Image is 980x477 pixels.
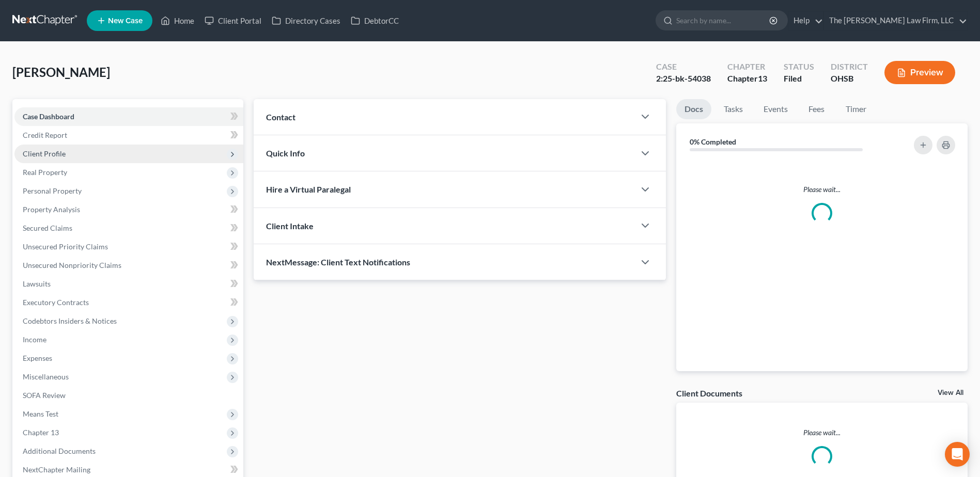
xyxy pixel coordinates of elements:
a: Unsecured Priority Claims [14,237,243,256]
div: Status [784,61,814,73]
a: Events [755,99,796,119]
span: Unsecured Priority Claims [23,242,108,251]
span: Income [23,335,46,344]
a: Credit Report [14,126,243,145]
div: 2:25-bk-54038 [656,73,711,85]
span: Secured Claims [23,224,72,232]
a: Property Analysis [14,200,243,219]
span: Codebtors Insiders & Notices [23,316,117,325]
a: Executory Contracts [14,293,243,312]
a: Fees [800,99,833,119]
a: Docs [676,99,711,119]
a: Unsecured Nonpriority Claims [14,256,243,275]
a: Secured Claims [14,219,243,237]
span: NextChapter Mailing [23,465,90,474]
a: Timer [837,99,875,119]
span: Case Dashboard [23,112,74,121]
div: OHSB [831,73,868,85]
a: Client Portal [199,11,267,30]
div: Chapter [727,73,767,85]
span: Executory Contracts [23,298,89,307]
span: Real Property [23,168,67,177]
span: SOFA Review [23,391,66,400]
span: New Case [108,17,143,25]
span: Quick Info [266,148,305,158]
span: NextMessage: Client Text Notifications [266,257,410,267]
div: Filed [784,73,814,85]
span: [PERSON_NAME] [12,65,110,79]
div: Client Documents [676,388,742,399]
span: Miscellaneous [23,372,69,381]
div: District [831,61,868,73]
a: Home [155,11,199,30]
a: Lawsuits [14,275,243,293]
span: Hire a Virtual Paralegal [266,184,351,194]
div: Open Intercom Messenger [945,442,970,467]
a: SOFA Review [14,386,243,405]
input: Search by name... [676,11,771,30]
span: Client Profile [23,149,66,158]
span: Contact [266,112,295,122]
span: Means Test [23,409,58,418]
span: Lawsuits [23,279,51,288]
span: Personal Property [23,186,82,195]
span: Unsecured Nonpriority Claims [23,261,121,269]
p: Please wait... [676,427,968,438]
strong: 0% Completed [690,137,736,146]
div: Chapter [727,61,767,73]
div: Case [656,61,711,73]
a: Case Dashboard [14,107,243,126]
a: The [PERSON_NAME] Law Firm, LLC [824,11,967,30]
span: Additional Documents [23,447,96,455]
span: Property Analysis [23,205,80,214]
span: Client Intake [266,221,314,231]
a: Tasks [715,99,751,119]
a: Help [788,11,823,30]
a: DebtorCC [346,11,404,30]
span: Chapter 13 [23,428,59,437]
button: Preview [884,61,955,84]
p: Please wait... [685,184,959,195]
a: Directory Cases [267,11,346,30]
a: View All [938,389,963,396]
span: Expenses [23,354,52,362]
span: Credit Report [23,131,67,139]
span: 13 [758,73,767,83]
